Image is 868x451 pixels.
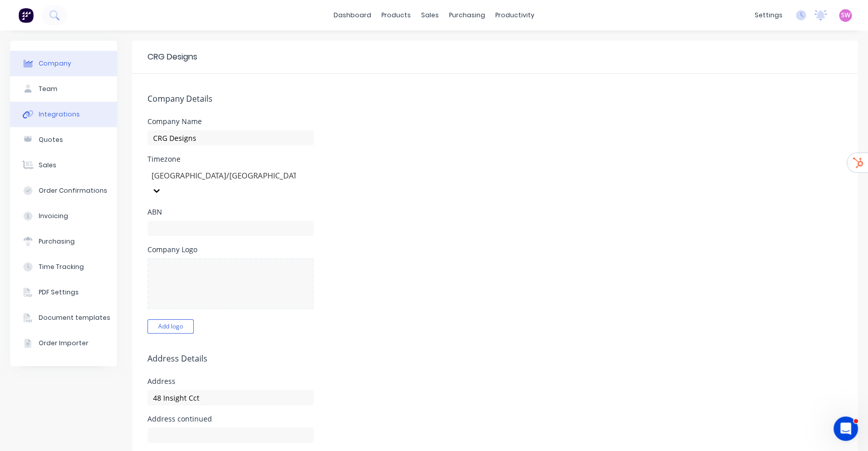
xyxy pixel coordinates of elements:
img: Factory [18,8,34,23]
a: dashboard [328,8,376,23]
div: Sales [39,161,56,170]
div: Order Importer [39,339,88,348]
button: Sales [10,153,117,178]
button: Purchasing [10,229,117,254]
div: Company Name [147,118,314,125]
div: Company Logo [147,246,314,253]
button: Quotes [10,127,117,153]
button: Time Tracking [10,254,117,280]
div: PDF Settings [39,288,79,297]
div: Document templates [39,313,110,322]
h5: Address Details [147,354,843,364]
div: Integrations [39,110,80,119]
div: settings [750,8,788,23]
button: Order Importer [10,330,117,356]
button: Company [10,51,117,76]
button: Invoicing [10,203,117,229]
div: Invoicing [39,212,68,221]
div: Order Confirmations [39,186,107,195]
button: Order Confirmations [10,178,117,203]
div: Timezone [147,156,314,163]
button: Add logo [147,319,194,334]
button: PDF Settings [10,280,117,305]
iframe: Intercom live chat [833,416,858,441]
button: Team [10,76,117,102]
div: Purchasing [39,237,75,246]
div: CRG Designs [147,51,197,63]
div: Address [147,378,314,385]
div: products [376,8,416,23]
button: Integrations [10,102,117,127]
h5: Company Details [147,94,843,104]
div: Quotes [39,135,63,144]
button: Document templates [10,305,117,330]
div: Company [39,59,71,68]
div: Team [39,84,57,94]
div: purchasing [444,8,490,23]
div: productivity [490,8,540,23]
div: Address continued [147,415,314,423]
div: sales [416,8,444,23]
div: Time Tracking [39,262,84,272]
div: ABN [147,208,314,216]
span: SW [841,11,850,20]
